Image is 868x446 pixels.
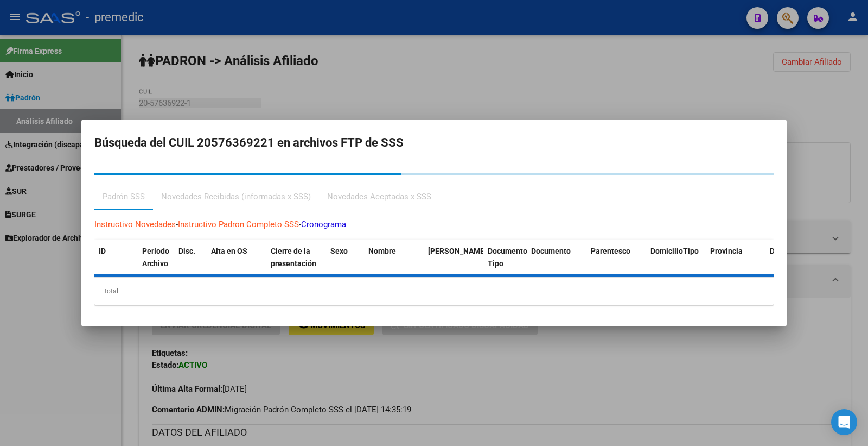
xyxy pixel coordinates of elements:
[330,247,348,255] span: Sexo
[94,240,138,275] datatable-header-cell: ID
[831,409,857,435] div: Open Intercom Messenger
[326,240,364,275] datatable-header-cell: Sexo
[368,247,396,255] span: Nombre
[174,240,207,275] datatable-header-cell: Disc.
[178,247,195,255] span: Disc.
[138,240,174,275] datatable-header-cell: Período Archivo
[586,240,646,275] datatable-header-cell: Parentesco
[271,247,316,268] span: Cierre de la presentación
[527,240,586,275] datatable-header-cell: Documento
[161,191,311,203] div: Novedades Recibidas (informadas x SSS)
[211,247,247,255] span: Alta en OS
[488,247,527,268] span: Documento Tipo
[178,219,299,229] a: Instructivo Padron Completo SSS
[483,240,527,275] datatable-header-cell: Documento Tipo
[428,247,489,255] span: [PERSON_NAME].
[531,247,571,255] span: Documento
[301,219,346,229] a: Cronograma
[94,219,176,229] a: Instructivo Novedades
[765,240,825,275] datatable-header-cell: Departamento
[591,247,630,255] span: Parentesco
[94,133,774,153] h2: Búsqueda del CUIL 20576369221 en archivos FTP de SSS
[99,247,106,255] span: ID
[142,247,169,268] span: Período Archivo
[646,240,706,275] datatable-header-cell: DomicilioTipo
[207,240,266,275] datatable-header-cell: Alta en OS
[706,240,765,275] datatable-header-cell: Provincia
[710,247,743,255] span: Provincia
[424,240,483,275] datatable-header-cell: Fecha Nac.
[770,247,820,255] span: Departamento
[650,247,699,255] span: DomicilioTipo
[327,191,431,203] div: Novedades Aceptadas x SSS
[94,278,774,305] div: total
[364,240,424,275] datatable-header-cell: Nombre
[103,191,145,203] div: Padrón SSS
[266,240,326,275] datatable-header-cell: Cierre de la presentación
[94,218,774,231] p: - -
